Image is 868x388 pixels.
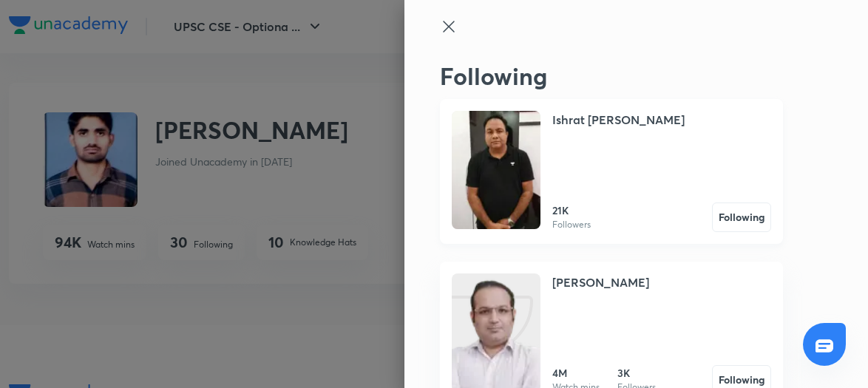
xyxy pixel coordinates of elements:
[440,99,783,244] a: UnacademyIshrat [PERSON_NAME]21KFollowersFollowing
[712,202,771,232] button: Following
[552,365,600,381] h6: 4M
[452,111,540,229] img: Unacademy
[552,111,685,129] h4: Ishrat [PERSON_NAME]
[552,273,649,291] h4: [PERSON_NAME]
[617,365,656,381] h6: 3K
[440,62,783,90] h2: Following
[552,218,591,231] p: Followers
[552,202,591,218] h6: 21K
